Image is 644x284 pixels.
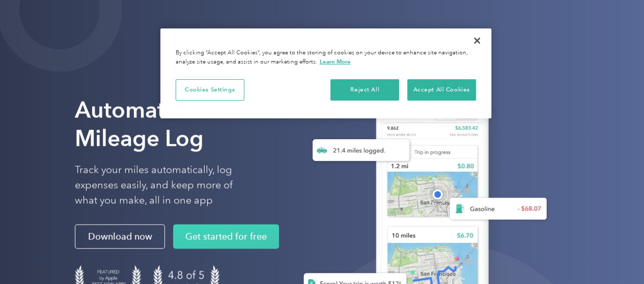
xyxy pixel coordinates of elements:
button: Cookies Settings [176,79,244,101]
a: Get started for free [173,225,279,249]
p: Track your miles automatically, log expenses easily, and keep more of what you make, all in one app [75,163,257,208]
div: By clicking “Accept All Cookies”, you agree to the storing of cookies on your device to enhance s... [176,49,476,67]
button: Close [466,29,488,52]
a: More information about your privacy, opens in a new tab [320,58,351,65]
button: Accept All Cookies [407,79,476,101]
div: Privacy [160,28,491,118]
div: Cookie banner [160,28,491,118]
a: Download now [75,225,165,249]
strong: Automate Your Mileage Log [75,97,230,152]
button: Reject All [330,79,399,101]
